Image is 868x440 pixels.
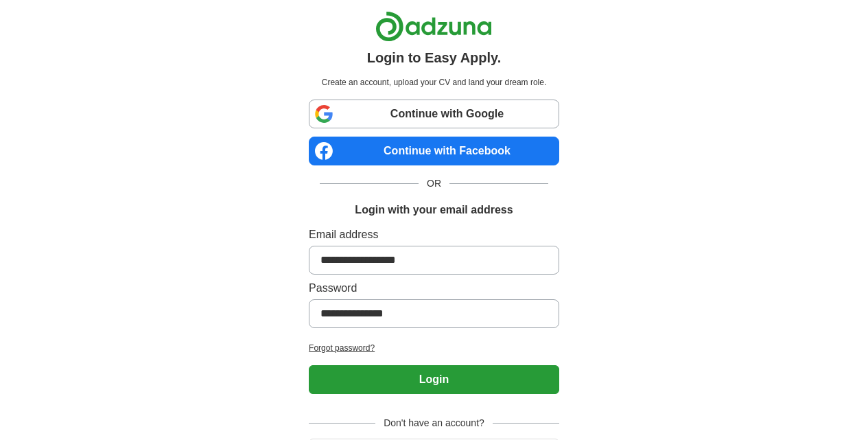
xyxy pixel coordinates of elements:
[367,47,502,68] h1: Login to Easy Apply.
[312,76,556,89] p: Create an account, upload your CV and land your dream role.
[375,11,492,42] img: Adzuna logo
[309,100,559,128] a: Continue with Google
[309,365,559,394] button: Login
[419,176,449,191] span: OR
[375,416,493,430] span: Don't have an account?
[309,342,559,354] a: Forgot password?
[309,280,559,297] label: Password
[355,202,513,218] h1: Login with your email address
[309,137,559,165] a: Continue with Facebook
[309,227,559,243] label: Email address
